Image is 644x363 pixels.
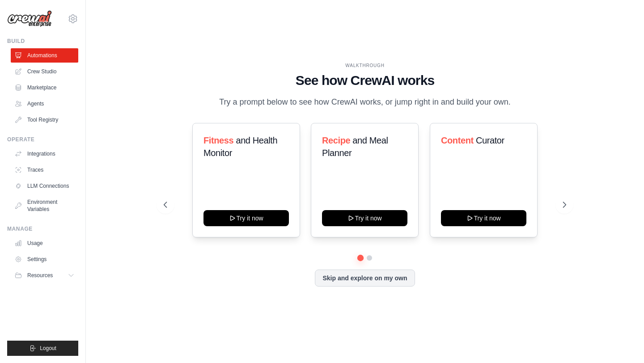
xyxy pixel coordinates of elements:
button: Try it now [322,210,407,226]
a: Environment Variables [11,195,78,216]
a: Settings [11,252,78,266]
button: Try it now [441,210,526,226]
span: Content [441,135,474,145]
p: Try a prompt below to see how CrewAI works, or jump right in and build your own. [215,96,515,109]
span: Resources [27,272,53,279]
button: Try it now [203,210,289,226]
h1: See how CrewAI works [164,72,566,89]
span: Curator [475,135,504,145]
span: and Health Monitor [203,135,277,158]
span: Logout [40,345,56,352]
div: WALKTHROUGH [164,62,566,69]
button: Resources [11,268,78,283]
span: Fitness [203,135,233,145]
a: Marketplace [11,80,78,95]
a: Agents [11,97,78,111]
span: and Meal Planner [322,135,388,158]
a: Tool Registry [11,113,78,127]
img: Logo [7,10,52,27]
div: Operate [7,136,78,143]
a: Usage [11,236,78,250]
a: Automations [11,48,78,63]
a: Traces [11,163,78,177]
button: Skip and explore on my own [315,270,415,287]
span: Recipe [322,135,350,145]
a: LLM Connections [11,179,78,193]
a: Crew Studio [11,64,78,79]
a: Integrations [11,147,78,161]
button: Logout [7,341,78,356]
div: Manage [7,225,78,232]
div: Build [7,38,78,45]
